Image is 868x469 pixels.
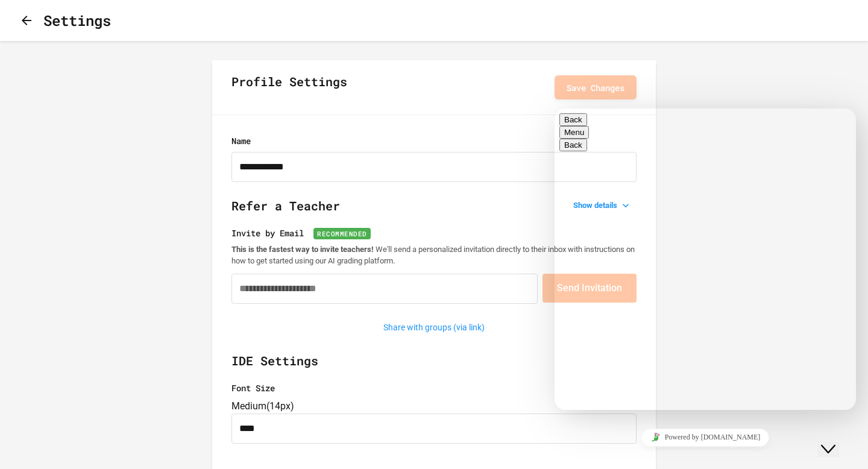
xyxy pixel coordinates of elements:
label: Invite by Email [231,227,637,239]
button: Send Invitation [542,274,637,303]
button: Save Changes [555,75,637,99]
h2: IDE Settings [231,351,637,382]
iframe: chat widget [555,424,856,451]
h2: Profile Settings [231,72,347,102]
button: Share with groups (via link) [377,318,491,337]
span: Recommended [313,228,371,239]
p: We'll send a personalized invitation directly to their inbox with instructions on how to get star... [231,244,637,266]
label: Font Size [231,382,637,394]
h2: Refer a Teacher [231,197,637,227]
iframe: chat widget [555,109,856,410]
strong: This is the fastest way to invite teachers! [231,245,374,254]
h1: Settings [43,10,111,31]
iframe: chat widget [817,421,856,457]
div: Medium ( 14px ) [231,399,637,414]
label: Name [231,134,637,147]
